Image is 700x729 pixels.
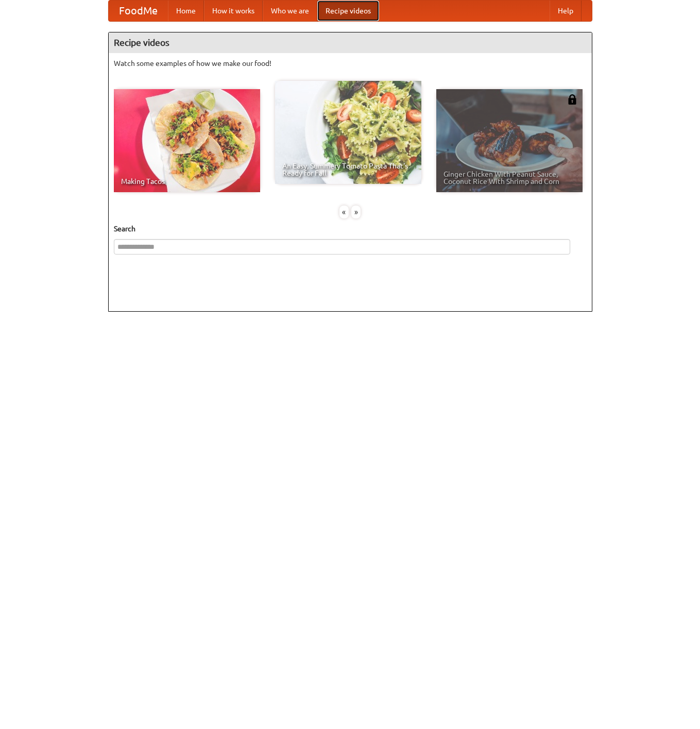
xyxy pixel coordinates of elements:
img: 483408.png [567,94,577,105]
p: Watch some examples of how we make our food! [114,58,587,69]
a: Making Tacos [114,89,260,192]
h4: Recipe videos [109,32,592,53]
a: An Easy, Summery Tomato Pasta That's Ready for Fall [275,81,421,184]
div: » [351,206,361,218]
a: FoodMe [109,1,168,21]
a: How it works [204,1,263,21]
span: An Easy, Summery Tomato Pasta That's Ready for Fall [282,162,414,177]
a: Help [550,1,582,21]
a: Recipe videos [317,1,379,21]
h5: Search [114,224,587,234]
div: « [339,206,349,218]
a: Who we are [263,1,317,21]
a: Home [168,1,204,21]
span: Making Tacos [121,178,253,185]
